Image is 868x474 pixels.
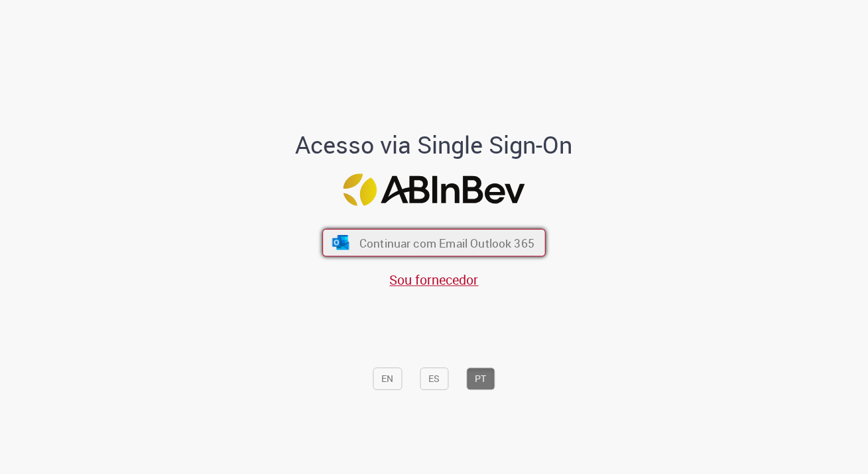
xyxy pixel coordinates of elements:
[331,236,350,250] img: ícone Azure/Microsoft 360
[390,271,479,289] a: Sou fornecedor
[250,132,618,158] h1: Acesso via Single Sign-On
[373,367,403,390] button: EN
[467,367,495,390] button: PT
[322,229,546,257] button: ícone Azure/Microsoft 360 Continuar com Email Outlook 365
[420,367,449,390] button: ES
[343,173,525,206] img: Logo ABInBev
[359,236,534,251] span: Continuar com Email Outlook 365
